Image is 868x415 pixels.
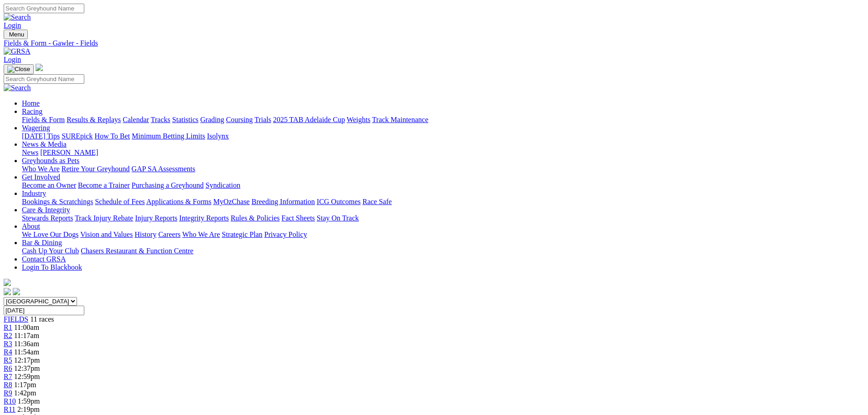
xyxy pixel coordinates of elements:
[4,56,21,63] a: Login
[95,198,144,205] a: Schedule of Fees
[4,332,12,339] a: R2
[22,247,79,255] a: Cash Up Your Club
[14,373,40,380] span: 12:59pm
[134,231,156,238] a: History
[254,116,271,123] a: Trials
[22,149,38,156] a: News
[22,247,864,255] div: Bar & Dining
[36,64,43,71] img: logo-grsa-white.png
[4,39,864,47] div: Fields & Form - Gawler - Fields
[4,288,11,295] img: facebook.svg
[4,373,12,380] a: R7
[95,132,130,140] a: How To Bet
[213,198,250,205] a: MyOzChase
[4,348,12,356] a: R4
[4,13,31,21] img: Search
[22,181,76,189] a: Become an Owner
[4,397,16,405] span: R10
[13,288,20,295] img: twitter.svg
[4,21,21,29] a: Login
[22,149,864,157] div: News & Media
[14,348,39,356] span: 11:54am
[4,405,15,413] a: R11
[4,381,12,389] span: R8
[4,389,12,397] span: R9
[75,214,133,222] a: Track Injury Rebate
[4,356,12,364] a: R5
[135,214,177,222] a: Injury Reports
[78,181,130,189] a: Become a Trainer
[14,356,40,364] span: 12:17pm
[81,247,193,255] a: Chasers Restaurant & Function Centre
[22,157,79,164] a: Greyhounds as Pets
[252,198,315,205] a: Breeding Information
[22,198,93,205] a: Bookings & Scratchings
[179,214,229,222] a: Integrity Reports
[4,74,84,84] input: Search
[4,279,11,286] img: logo-grsa-white.png
[273,116,345,123] a: 2025 TAB Adelaide Cup
[22,173,60,181] a: Get Involved
[22,231,864,239] div: About
[362,198,391,205] a: Race Safe
[22,190,46,197] a: Industry
[132,165,195,173] a: GAP SA Assessments
[22,165,60,173] a: Who We Are
[22,214,864,222] div: Care & Integrity
[146,198,211,205] a: Applications & Forms
[18,397,40,405] span: 1:59pm
[231,214,280,222] a: Rules & Policies
[317,214,359,222] a: Stay On Track
[22,214,73,222] a: Stewards Reports
[67,116,121,123] a: Results & Replays
[4,364,12,372] span: R6
[4,4,84,13] input: Search
[22,206,70,214] a: Care & Integrity
[22,116,864,124] div: Racing
[207,132,229,140] a: Isolynx
[7,66,30,73] img: Close
[14,332,39,339] span: 11:17am
[205,181,240,189] a: Syndication
[22,239,62,246] a: Bar & Dining
[22,132,60,140] a: [DATE] Tips
[22,222,40,230] a: About
[9,31,24,38] span: Menu
[22,198,864,206] div: Industry
[14,323,39,331] span: 11:00am
[80,231,133,238] a: Vision and Values
[4,340,12,348] a: R3
[182,231,220,238] a: Who We Are
[4,47,31,56] img: GRSA
[62,165,130,173] a: Retire Your Greyhound
[17,405,40,413] span: 2:19pm
[14,381,36,389] span: 1:17pm
[282,214,315,222] a: Fact Sheets
[22,108,42,115] a: Racing
[264,231,307,238] a: Privacy Policy
[4,323,12,331] span: R1
[347,116,370,123] a: Weights
[123,116,149,123] a: Calendar
[22,140,67,148] a: News & Media
[22,255,66,263] a: Contact GRSA
[158,231,180,238] a: Careers
[22,124,50,132] a: Wagering
[226,116,253,123] a: Coursing
[14,340,39,348] span: 11:36am
[30,315,54,323] span: 11 races
[200,116,224,123] a: Grading
[22,99,40,107] a: Home
[22,263,82,271] a: Login To Blackbook
[372,116,428,123] a: Track Maintenance
[14,389,36,397] span: 1:42pm
[4,64,34,74] button: Toggle navigation
[4,315,28,323] a: FIELDS
[4,30,28,39] button: Toggle navigation
[132,181,204,189] a: Purchasing a Greyhound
